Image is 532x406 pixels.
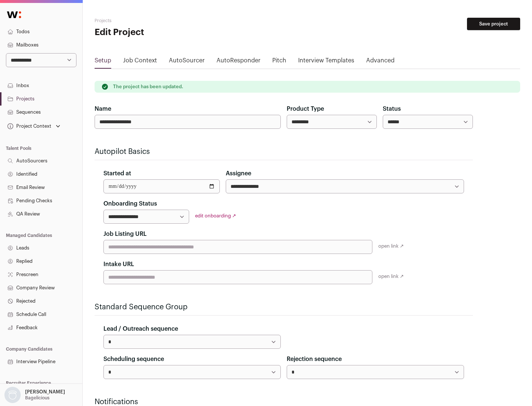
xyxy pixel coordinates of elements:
a: AutoResponder [216,56,260,68]
a: Interview Templates [298,56,354,68]
h2: Autopilot Basics [95,147,473,157]
a: AutoSourcer [169,56,205,68]
label: Job Listing URL [103,230,147,238]
a: Setup [95,56,111,68]
label: Name [95,104,111,113]
img: Wellfound [3,7,25,22]
a: Advanced [366,56,395,68]
img: nopic.png [4,387,21,403]
button: Open dropdown [3,387,66,403]
label: Assignee [226,169,251,178]
label: Rejection sequence [287,355,342,364]
label: Lead / Outreach sequence [103,324,178,333]
label: Started at [103,169,131,178]
h1: Edit Project [95,27,236,38]
label: Scheduling sequence [103,355,164,364]
div: Project Context [6,123,51,129]
label: Onboarding Status [103,199,157,208]
button: Open dropdown [6,121,62,131]
button: Save project [467,18,520,30]
h2: Projects [95,18,236,24]
label: Product Type [287,104,324,113]
label: Status [383,104,401,113]
a: edit onboarding ↗ [195,213,236,218]
a: Job Context [123,56,157,68]
p: [PERSON_NAME] [25,389,65,395]
p: The project has been updated. [113,84,183,90]
p: Bagelicious [25,395,50,401]
h2: Standard Sequence Group [95,302,473,312]
a: Pitch [272,56,286,68]
label: Intake URL [103,260,134,269]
